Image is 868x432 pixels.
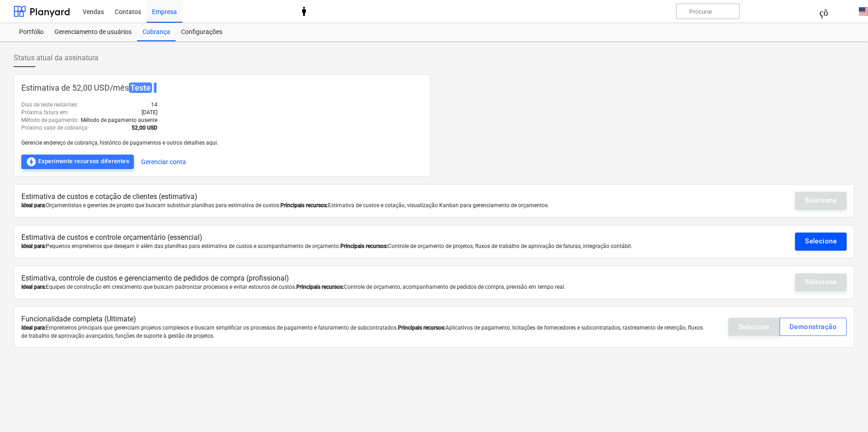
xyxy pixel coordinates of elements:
[110,83,113,92] font: /
[21,315,136,323] font: Funcionalidade completa (Ultimate)
[344,284,565,290] font: Controle de orçamento, acompanhamento de pedidos de compra, previsão em tempo real.
[21,233,202,242] font: Estimativa de custos e controle orçamentário (essencial)
[147,125,157,131] font: USD
[21,325,46,331] font: Ideal para:
[331,6,614,17] font: seta_para_baixo_do_teclado
[190,6,331,17] font: formato_tamanho
[328,202,549,209] font: Estimativa de custos e cotação, visualização Kanban para gerenciamento de orçamentos.
[83,8,104,15] font: Vendas
[340,243,388,249] font: Principais recursos:
[38,158,129,165] font: Experimente recursos diferentes
[141,158,186,165] font: Gerenciar conta
[46,325,398,331] font: Empreiteiros principais que gerenciam projetos complexos e buscam simplificar os processos de pag...
[14,23,49,41] a: Portfólio
[142,28,170,35] font: Cobrança
[141,155,186,169] button: Gerenciar conta
[21,202,46,209] font: Ideal para:
[61,83,92,92] font: de 52,00
[790,323,837,331] font: Demonstração
[142,109,157,116] font: [DATE]
[780,318,847,336] button: Demonstração
[21,83,59,92] font: Estimativa
[398,325,446,331] font: Principais recursos:
[46,243,340,249] font: Pequenos empreiteiros que desejam ir além das planilhas para estimativa de custos e acompanhament...
[388,243,632,249] font: Controle de orçamento de projetos, fluxos de trabalho de aprovação de faturas, integração contábil.
[21,140,218,146] font: Gerencie endereço de cobrança, histórico de pagamentos e outros detalhes aqui.
[115,8,141,15] font: Contatos
[14,53,98,62] font: Status atual da assinatura
[26,156,37,167] font: offline_bolt
[676,4,740,19] button: Procurar
[21,155,134,169] button: Experimente recursos diferentes
[21,284,46,290] font: Ideal para:
[88,125,89,131] font: :
[21,325,703,339] font: Aplicativos de pagamento, licitações de fornecedores e subcontratados, rastreamento de retenção, ...
[689,8,712,15] font: Procurar
[21,192,197,201] font: Estimativa de custos e cotação de clientes (estimativa)
[77,102,78,108] font: :
[21,274,289,282] font: Estimativa, controle de custos e gerenciamento de pedidos de compra (profissional)
[21,109,68,116] font: Próxima fatura em
[21,102,77,108] font: Dias de teste restantes
[132,125,146,131] font: 52,00
[21,125,88,131] font: Próximo valor de cobrança
[747,7,846,16] font: notificações
[176,23,228,41] a: Configurações
[46,284,296,290] font: Equipes de construção em crescimento que buscam padronizar processos e evitar estouros de custos.
[181,28,222,35] font: Configurações
[81,117,157,123] font: Método de pagamento ausente
[46,202,280,209] font: Orçamentistas e gerentes de projeto que buscam substituir planilhas para estimativa de custos.
[152,8,177,15] font: Empresa
[296,284,344,290] font: Principais recursos:
[19,28,44,35] font: Portfólio
[622,6,667,17] i: Base de conhecimento
[68,109,69,116] font: :
[130,83,151,92] font: Teste
[113,83,129,92] font: mês
[49,23,137,41] a: Gerenciamento de usuários
[137,23,176,41] a: Cobrança
[77,117,78,123] font: :
[622,7,667,16] font: ajuda
[21,243,46,249] font: Ideal para:
[823,388,868,432] iframe: Widget de bate-papo
[54,28,132,35] font: Gerenciamento de usuários
[680,8,745,16] font: procurar
[151,102,157,108] font: 14
[94,83,110,92] font: USD
[280,202,328,209] font: Principais recursos:
[21,117,77,123] font: Método de pagamento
